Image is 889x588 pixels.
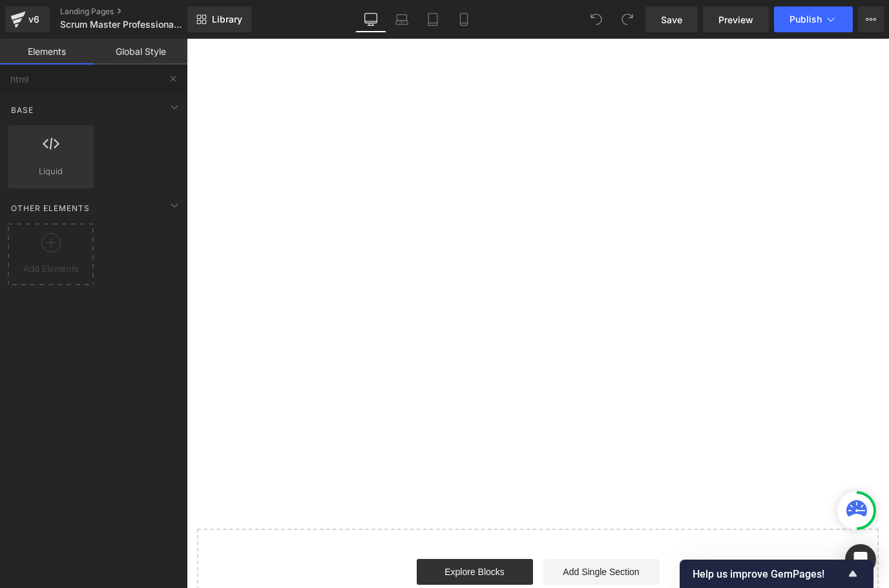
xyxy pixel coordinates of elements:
[357,520,473,546] a: Add Single Section
[774,6,853,32] button: Publish
[60,6,209,17] a: Landing Pages
[212,14,242,25] span: Library
[845,544,876,575] div: Open Intercom Messenger
[448,6,479,32] a: Mobile
[661,13,682,26] span: Save
[355,6,386,32] a: Desktop
[790,14,822,25] span: Publish
[614,6,640,32] button: Redo
[693,566,861,582] button: Show survey - Help us improve GemPages!
[10,104,35,116] span: Base
[230,520,346,546] a: Explore Blocks
[11,262,90,276] span: Add Elements
[718,13,753,26] span: Preview
[583,6,609,32] button: Undo
[12,165,90,178] span: Liquid
[94,39,187,65] a: Global Style
[60,19,184,30] span: Scrum Master Professional Certificate SMPC v2020 - English
[693,568,845,580] span: Help us improve GemPages!
[417,6,448,32] a: Tablet
[858,6,884,32] button: More
[187,6,251,32] a: New Library
[26,11,42,28] div: v6
[5,6,50,32] a: v6
[703,6,769,32] a: Preview
[10,202,91,214] span: Other Elements
[386,6,417,32] a: Laptop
